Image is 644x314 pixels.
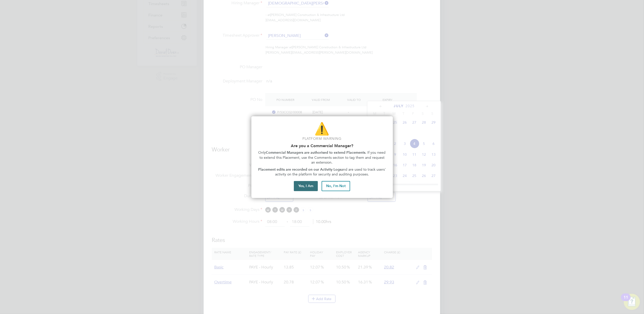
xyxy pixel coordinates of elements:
h2: Are you a Commercial Manager? [257,143,387,148]
span: and are used to track users' activity on the platform for security and auditing purposes. [275,167,387,177]
strong: Placement edits are recorded on our Activity Logs [258,167,341,172]
span: Only [258,150,266,155]
span: . If you need to extend this Placement, use the Comments section to tag them and request an exten... [259,150,387,165]
p: ⚠️ [257,120,387,137]
div: Are you part of the Commercial Team? [251,116,393,198]
button: Yes, I Am [294,181,318,191]
button: No, I'm Not [322,181,350,191]
strong: Commercial Managers are authorised to extend Placements [266,150,366,155]
p: Platform Warning [257,136,387,141]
